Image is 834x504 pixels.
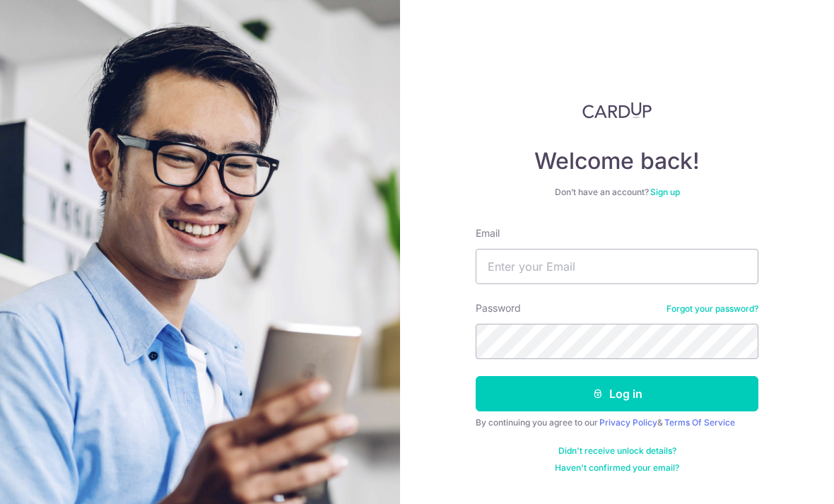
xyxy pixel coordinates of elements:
[650,187,680,197] a: Sign up
[558,445,676,457] a: Didn't receive unlock details?
[599,417,657,428] a: Privacy Policy
[476,301,521,315] label: Password
[476,249,758,284] input: Enter your Email
[666,303,758,315] a: Forgot your password?
[664,417,735,428] a: Terms Of Service
[476,417,758,428] div: By continuing you agree to our &
[582,102,652,119] img: CardUp Logo
[476,376,758,411] button: Log in
[476,147,758,175] h4: Welcome back!
[476,226,500,240] label: Email
[555,462,679,474] a: Haven't confirmed your email?
[476,187,758,198] div: Don’t have an account?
